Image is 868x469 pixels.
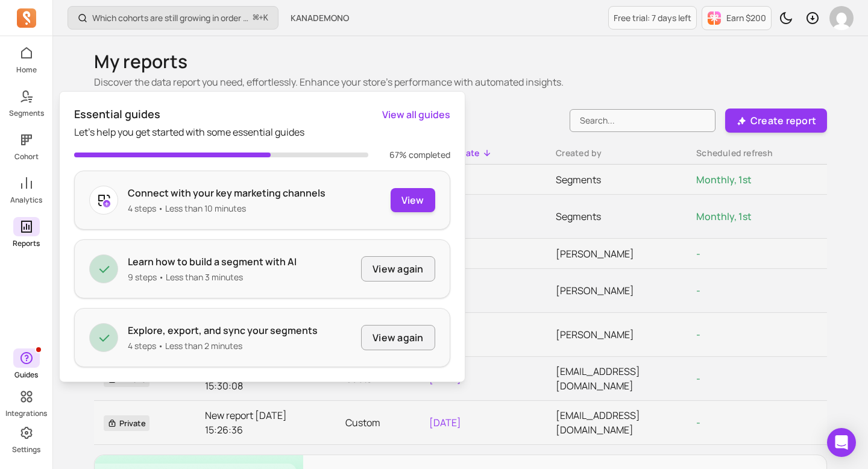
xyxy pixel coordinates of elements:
[336,401,420,445] td: Custom
[391,188,435,212] button: View
[687,142,827,165] th: Toggle SortBy
[94,75,827,89] p: Discover the data report you need, effortlessly. Enhance your store's performance with automated ...
[774,6,798,30] button: Toggle dark mode
[546,239,687,269] td: [PERSON_NAME]
[382,107,450,122] a: View all guides
[429,327,536,342] p: [DATE]
[726,12,766,24] p: Earn $200
[253,11,259,26] kbd: ⌘
[12,445,40,455] p: Settings
[696,328,700,341] span: -
[128,323,318,338] p: Explore, export, and sync your segments
[429,147,536,159] div: Last update
[750,113,816,128] p: Create report
[429,371,536,386] p: [DATE]
[546,165,687,195] td: Segments
[420,142,546,165] th: Toggle SortBy
[378,149,450,161] p: 67% completed
[128,271,297,283] p: 9 steps • Less than 3 minutes
[263,13,268,23] kbd: K
[702,6,772,30] button: Earn $200
[128,186,325,200] p: Connect with your key marketing channels
[614,12,691,24] p: Free trial: 7 days left
[429,415,536,430] p: [DATE]
[546,313,687,357] td: [PERSON_NAME]
[14,152,39,162] p: Cohort
[128,203,325,215] p: 4 steps • Less than 10 minutes
[361,325,435,350] button: View again
[829,6,854,30] img: avatar
[291,12,349,24] span: KANADEMONO
[128,254,297,269] p: Learn how to build a segment with AI
[92,12,248,24] p: Which cohorts are still growing in order volume or revenue?
[546,401,687,445] td: [EMAIL_ADDRESS][DOMAIN_NAME]
[608,6,697,30] a: Free trial: 7 days left
[9,109,44,118] p: Segments
[429,283,536,298] p: [DATE]
[546,195,687,239] td: Segments
[104,415,149,431] span: Private
[253,11,268,24] span: +
[94,51,827,72] h1: My reports
[827,428,856,457] div: Open Intercom Messenger
[429,172,536,187] p: [DATE]
[696,284,700,297] span: -
[16,65,37,75] p: Home
[10,195,42,205] p: Analytics
[696,416,700,429] span: -
[546,142,687,165] th: Toggle SortBy
[570,109,715,132] input: Search
[696,173,752,186] span: Monthly, 1st
[546,357,687,401] td: [EMAIL_ADDRESS][DOMAIN_NAME]
[283,7,356,29] button: KANADEMONO
[5,409,47,418] p: Integrations
[14,370,38,380] p: Guides
[696,372,700,385] span: -
[546,269,687,313] td: [PERSON_NAME]
[429,247,536,261] p: [DATE]
[696,210,752,223] span: Monthly, 1st
[74,106,160,122] p: Essential guides
[13,239,40,248] p: Reports
[13,346,40,382] button: Guides
[725,109,827,133] button: Create report
[128,340,318,352] p: 4 steps • Less than 2 minutes
[429,209,536,224] p: [DATE]
[205,408,326,437] a: New report [DATE] 15:26:36
[361,256,435,282] button: View again
[696,247,700,260] span: -
[68,6,278,30] button: Which cohorts are still growing in order volume or revenue?⌘+K
[74,125,450,139] p: Let’s help you get started with some essential guides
